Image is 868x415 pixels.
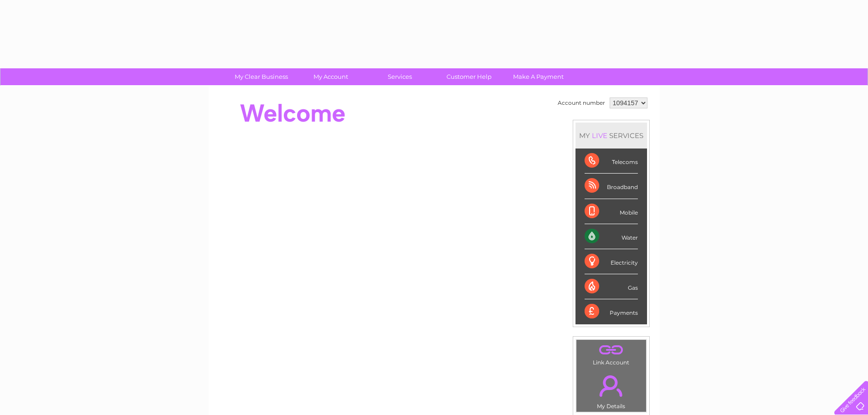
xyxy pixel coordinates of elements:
[501,68,576,85] a: Make A Payment
[585,299,638,324] div: Payments
[575,123,647,149] div: MY SERVICES
[362,68,437,85] a: Services
[585,174,638,199] div: Broadband
[576,339,647,368] td: Link Account
[576,368,647,412] td: My Details
[585,199,638,224] div: Mobile
[224,68,299,85] a: My Clear Business
[585,274,638,299] div: Gas
[431,68,507,85] a: Customer Help
[579,370,644,402] a: .
[293,68,368,85] a: My Account
[590,131,609,140] div: LIVE
[585,224,638,249] div: Water
[579,342,644,358] a: .
[585,149,638,174] div: Telecoms
[555,95,607,111] td: Account number
[585,249,638,274] div: Electricity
